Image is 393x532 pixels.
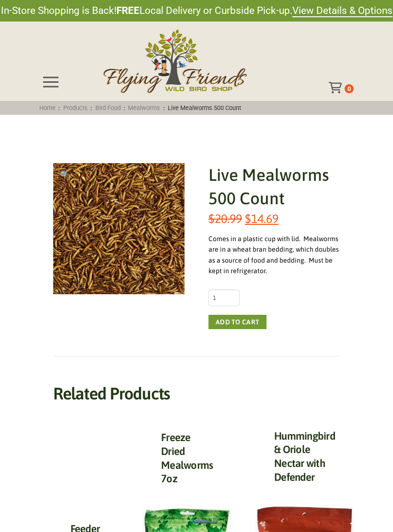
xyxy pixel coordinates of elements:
[208,233,340,277] div: Comes in a plastic cup with lid. Mealworms are in a wheat bran bedding, which doubles as a source...
[103,29,247,93] img: Flying Friends Wild Bird Shop Logo
[245,211,278,225] bdi: 14.69
[60,104,91,111] a: Products
[208,163,340,210] h1: Live Mealworms 500 Count
[53,163,185,294] img: Live Mealworms 500 Count
[53,163,76,186] a: View full-screen image gallery
[274,430,335,483] a: Hummingbird & Oriole Nectar with Defender
[53,383,340,403] h2: Related products
[36,104,244,111] span: : : : :
[208,315,266,329] button: Add to cart
[208,211,215,225] span: $
[347,85,351,92] span: 0
[245,211,251,225] span: $
[125,104,163,111] a: Mealworms
[208,289,240,306] input: Product quantity
[116,5,139,16] strong: FREE
[292,5,393,17] a: View Details & Options
[165,104,244,111] span: Live Mealworms 500 Count
[208,211,242,225] bdi: 20.99
[60,170,69,179] span: 🔍
[329,82,345,93] div: Toggle Off Canvas Content
[161,431,213,485] a: Freeze Dried Mealworms 7oz
[92,104,124,111] a: Bird Food
[39,70,62,93] div: Toggle Off Canvas Content
[1,4,393,18] span: In-Store Shopping is Back! Local Delivery or Curbside Pick-up.
[36,104,59,111] a: Home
